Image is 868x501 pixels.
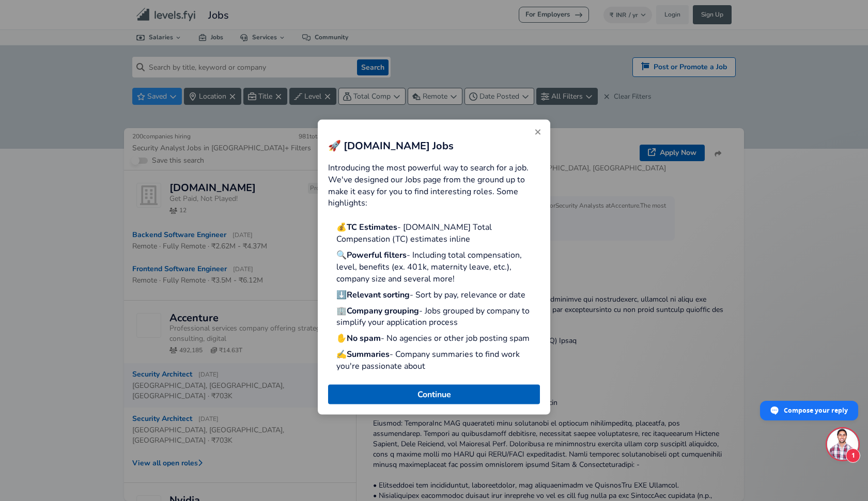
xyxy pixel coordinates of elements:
[328,384,540,404] button: Close
[347,333,381,344] strong: No spam
[347,249,407,261] strong: Powerful filters
[336,222,540,245] p: 💰 - [DOMAIN_NAME] Total Compensation (TC) estimates inline
[336,349,540,372] p: ✍️ - Company summaries to find work you're passionate about
[328,138,540,153] h2: 🚀 [DOMAIN_NAME] Jobs
[347,222,397,233] strong: TC Estimates
[336,333,540,345] p: ✋ - No agencies or other job posting spam
[347,289,410,300] strong: Relevant sorting
[336,305,540,328] p: 🏢 - Jobs grouped by company to simplify your application process
[336,249,540,285] p: 🔍 - Including total compensation, level, benefits (ex. 401k, maternity leave, etc.), company size...
[328,162,540,209] p: Introducing the most powerful way to search for a job. We've designed our Jobs page from the grou...
[347,349,390,360] strong: Summaries
[347,305,419,316] strong: Company grouping
[336,289,540,301] p: ⬇️ - Sort by pay, relevance or date
[530,124,546,141] button: Close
